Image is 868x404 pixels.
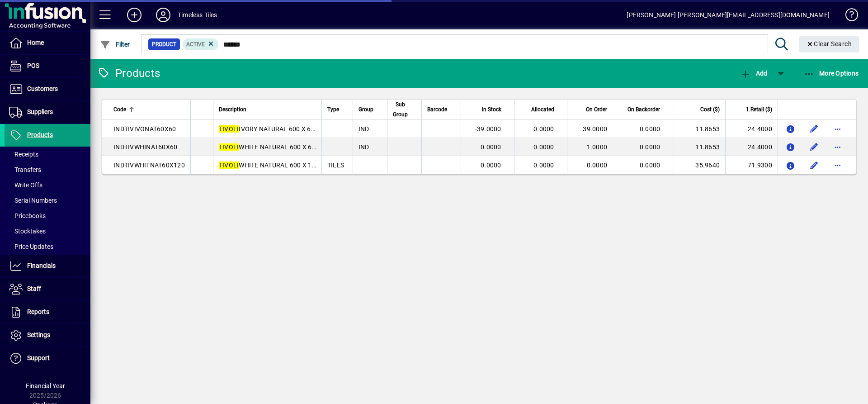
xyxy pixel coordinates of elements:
span: Group [359,105,373,114]
div: Timeless Tiles [178,8,217,22]
a: Settings [5,324,90,347]
span: Financial Year [26,382,65,390]
em: TIVOLI [219,162,239,169]
a: Stocktakes [5,223,90,239]
span: 0.0000 [640,125,660,133]
span: 0.0000 [533,125,554,133]
span: Support [27,354,50,361]
span: On Backorder [627,105,660,114]
span: TILES [327,162,344,169]
td: 35.9640 [673,156,725,174]
span: 1.0000 [587,143,608,151]
span: Transfers [9,166,41,173]
mat-chip: Activation Status: Active [183,38,219,50]
span: INDTIVIVONAT60X60 [113,125,176,133]
div: Barcode [427,105,455,114]
td: 11.8653 [673,120,725,138]
span: Cost ($) [700,105,720,114]
a: Customers [5,78,90,100]
span: Staff [27,285,41,292]
em: TIVOLI [219,143,239,151]
span: Home [27,39,44,46]
span: Pricebooks [9,212,46,219]
span: 39.0000 [583,125,607,133]
span: In Stock [482,105,501,114]
td: 24.4000 [725,120,778,138]
a: Pricebooks [5,208,90,223]
span: Description [219,105,246,114]
span: On Order [586,105,607,114]
span: Code [113,105,126,114]
div: In Stock [467,105,509,114]
div: [PERSON_NAME] [PERSON_NAME][EMAIL_ADDRESS][DOMAIN_NAME] [627,8,830,22]
a: Staff [5,278,90,300]
span: 0.0000 [481,143,501,151]
a: Suppliers [5,101,90,124]
span: Filter [100,41,130,48]
button: Filter [98,36,132,52]
a: POS [5,55,90,77]
div: Products [97,66,160,81]
span: POS [27,62,39,69]
span: 0.0000 [533,162,554,169]
span: Customers [27,85,58,92]
div: Code [113,105,185,114]
a: Financials [5,255,90,277]
button: Edit [807,158,821,172]
div: Group [359,105,382,114]
td: 71.9300 [725,156,778,174]
span: Receipts [9,151,38,158]
a: Write Offs [5,177,90,193]
span: Type [327,105,339,114]
span: 1.Retail ($) [746,105,772,114]
span: Financials [27,262,56,269]
td: 11.8653 [673,138,725,156]
span: 0.0000 [640,143,660,151]
span: More Options [804,70,859,77]
span: Add [740,70,767,77]
span: Stocktakes [9,228,46,235]
span: Write Offs [9,181,42,189]
span: Sub Group [393,100,408,119]
a: Home [5,32,90,54]
div: Allocated [520,105,562,114]
span: 0.0000 [587,162,608,169]
div: Description [219,105,316,114]
span: INDTIVWHINAT60X60 [113,143,177,151]
button: More options [830,122,845,136]
span: WHITE NATURAL 600 X 1200 (PCS) [219,162,341,169]
span: 0.0000 [533,143,554,151]
span: Price Updates [9,243,53,250]
span: 0.0000 [481,162,501,169]
em: TIVOLI [219,125,239,133]
td: 24.4000 [725,138,778,156]
a: Serial Numbers [5,193,90,208]
span: Serial Numbers [9,197,57,204]
a: Reports [5,301,90,323]
a: Price Updates [5,239,90,254]
span: IND [359,125,369,133]
span: Clear Search [806,40,852,48]
a: Knowledge Base [839,2,857,31]
span: Suppliers [27,108,53,115]
span: Product [152,40,176,49]
span: Reports [27,308,49,315]
button: Clear [799,36,859,52]
span: INDTIVWHITNAT60X120 [113,162,185,169]
button: Edit [807,122,821,136]
a: Receipts [5,147,90,162]
span: -39.0000 [475,125,501,133]
button: More options [830,140,845,154]
div: Type [327,105,347,114]
span: Allocated [531,105,554,114]
span: Barcode [427,105,447,114]
div: Sub Group [393,100,416,119]
span: 0.0000 [640,162,660,169]
button: More options [830,158,845,172]
span: Products [27,131,53,138]
span: WHITE NATURAL 600 X 600 (PCS) [219,143,338,151]
div: On Order [573,105,615,114]
button: Edit [807,140,821,154]
a: Transfers [5,162,90,177]
span: IND [359,143,369,151]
